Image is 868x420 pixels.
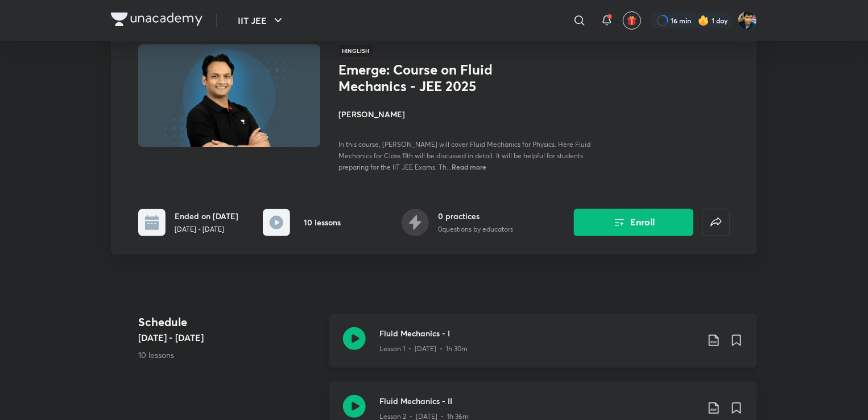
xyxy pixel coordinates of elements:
[111,13,202,26] img: Company Logo
[111,13,202,29] a: Company Logo
[137,43,322,148] img: Thumbnail
[379,344,468,354] p: Lesson 1 • [DATE] • 1h 30m
[438,224,513,234] p: 0 questions by educators
[379,327,698,339] h3: Fluid Mechanics - I
[138,314,320,331] h4: Schedule
[338,44,373,57] span: Hinglish
[698,15,709,26] img: streak
[175,210,238,222] h6: Ended on [DATE]
[338,108,593,120] h4: [PERSON_NAME]
[702,209,730,236] button: false
[379,395,698,407] h3: Fluid Mechanics - II
[452,162,486,171] span: Read more
[138,331,320,344] h5: [DATE] - [DATE]
[438,210,513,222] h6: 0 practices
[338,61,524,94] h1: Emerge: Course on Fluid Mechanics - JEE 2025
[175,224,238,234] p: [DATE] - [DATE]
[738,11,757,30] img: SHREYANSH GUPTA
[329,314,757,381] a: Fluid Mechanics - ILesson 1 • [DATE] • 1h 30m
[574,209,693,236] button: Enroll
[623,11,641,30] button: avatar
[627,15,637,26] img: avatar
[338,140,590,171] span: In this course, [PERSON_NAME] will cover Fluid Mechanics for Physics. Here Fluid Mechanics for Cl...
[138,349,320,361] p: 10 lessons
[304,216,341,228] h6: 10 lessons
[231,9,292,32] button: IIT JEE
